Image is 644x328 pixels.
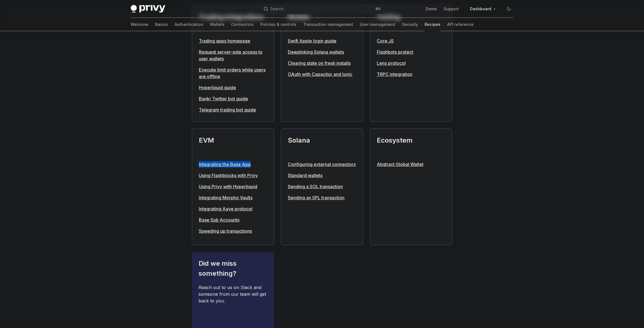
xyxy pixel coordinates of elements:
[199,183,267,190] a: Using Privy with Hyperliquid
[199,106,267,113] a: Telegram trading bot guide
[377,49,445,55] a: Flashbots protect
[288,38,356,44] a: Swift Apple login guide
[288,49,356,55] a: Deeplinking Solana wallets
[504,4,513,13] button: Toggle dark mode
[260,18,296,31] a: Policies & controls
[288,161,356,168] a: Configuring external connectors
[377,60,445,66] a: Lens protocol
[288,135,356,155] h2: Solana
[360,18,395,31] a: User management
[426,6,437,12] a: Demo
[270,6,286,12] div: Search...
[402,18,418,31] a: Security
[199,259,267,279] h2: Did we miss something?
[444,6,459,12] a: Support
[199,228,267,234] a: Speeding up transactions
[470,6,491,12] span: Dashboard
[210,18,224,31] a: Wallets
[131,5,165,13] img: dark logo
[199,49,267,62] a: Request server-side access to user wallets
[447,18,474,31] a: API reference
[175,18,203,31] a: Authentication
[288,183,356,190] a: Sending a SOL transaction
[303,18,353,31] a: Transaction management
[231,18,254,31] a: Connectors
[199,135,267,155] h2: EVM
[199,95,267,102] a: Bankr Twitter bot guide
[199,205,267,212] a: Integrating Aave protocol
[288,172,356,179] a: Standard wallets
[377,161,445,168] a: Abstract Global Wallet
[425,18,440,31] a: Recipes
[288,194,356,201] a: Sending an SPL transaction
[155,18,168,31] a: Basics
[260,4,384,14] button: Search...⌘K
[377,71,445,78] a: TRPC integration
[199,217,267,223] a: Base Sub Accounts
[288,60,356,66] a: Clearing state on fresh installs
[375,7,381,11] span: ⌘ K
[288,71,356,78] a: OAuth with Capacitor and Ionic
[199,84,267,91] a: Hyperliquid guide
[377,135,445,155] h2: Ecosystem
[199,194,267,201] a: Integrating Morpho Vaults
[199,172,267,179] a: Using Flashblocks with Privy
[199,38,267,44] a: Trading apps homepage
[199,161,267,168] a: Integrating the Base App
[377,38,445,44] a: Core JS
[199,66,267,80] a: Execute limit orders while users are offline
[465,4,500,13] a: Dashboard
[131,18,148,31] a: Welcome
